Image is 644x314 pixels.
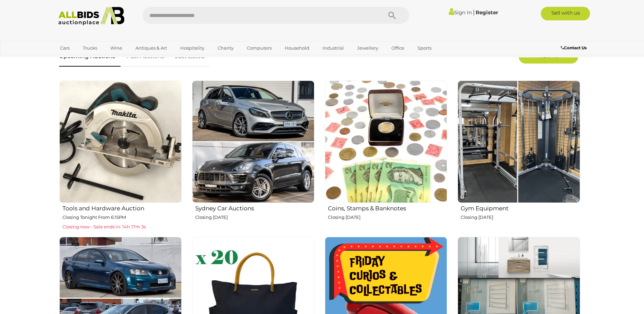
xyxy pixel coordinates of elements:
[387,42,409,54] a: Office
[59,80,182,231] a: Tools and Hardware Auction Closing Tonight From 6:15PM Closing now - Sale ends in: 14h 17m 3s
[176,42,209,54] a: Hospitality
[476,9,498,16] a: Register
[449,9,472,16] a: Sign In
[353,42,383,54] a: Jewellery
[458,81,580,203] img: Gym Equipment
[325,81,447,203] img: Coins, Stamps & Banknotes
[242,42,276,54] a: Computers
[192,81,314,203] img: Sydney Car Auctions
[78,42,102,54] a: Trucks
[328,213,447,221] p: Closing [DATE]
[106,42,127,54] a: Wine
[62,224,146,229] span: Closing now - Sale ends in: 14h 17m 3s
[561,44,588,52] a: Contact Us
[561,45,587,50] b: Contact Us
[473,8,475,16] span: |
[325,80,447,231] a: Coins, Stamps & Banknotes Closing [DATE]
[413,42,436,54] a: Sports
[131,42,171,54] a: Antiques & Art
[62,213,182,221] p: Closing Tonight From 6:15PM
[213,42,238,54] a: Charity
[328,204,447,212] h2: Coins, Stamps & Banknotes
[541,7,590,20] a: Sell with us
[55,7,128,25] img: Allbids.com.au
[56,42,74,54] a: Cars
[375,7,409,24] button: Search
[461,213,580,221] p: Closing [DATE]
[62,204,182,212] h2: Tools and Hardware Auction
[195,213,314,221] p: Closing [DATE]
[195,204,314,212] h2: Sydney Car Auctions
[192,80,314,231] a: Sydney Car Auctions Closing [DATE]
[56,54,113,65] a: [GEOGRAPHIC_DATA]
[461,204,580,212] h2: Gym Equipment
[318,42,348,54] a: Industrial
[59,81,182,203] img: Tools and Hardware Auction
[280,42,314,54] a: Household
[457,80,580,231] a: Gym Equipment Closing [DATE]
